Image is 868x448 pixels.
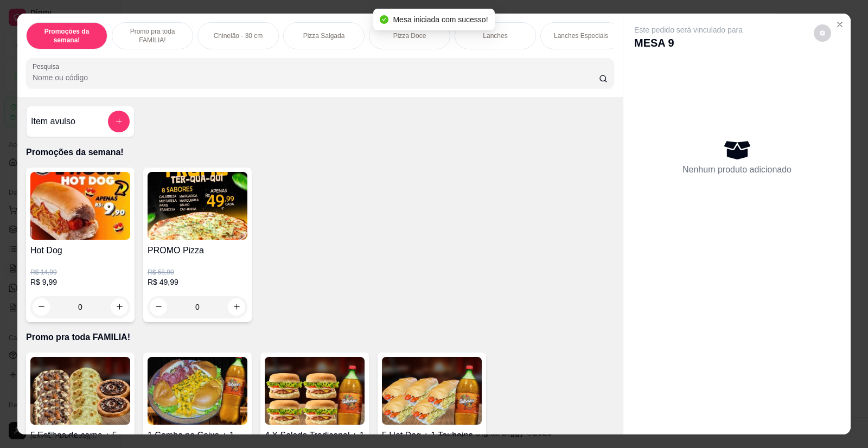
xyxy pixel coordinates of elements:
p: Promo pra toda FAMILIA! [26,331,614,344]
button: Close [831,16,848,33]
p: Chinelão - 30 cm [214,31,263,40]
input: Pesquisa [33,72,599,83]
button: decrease-product-quantity [814,24,831,42]
p: R$ 58,90 [148,268,247,277]
p: Promoções da semana! [26,146,614,159]
p: Lanches Especiais [554,31,608,40]
p: Promo pra toda FAMILIA! [121,27,184,44]
p: Nenhum produto adicionado [682,163,792,176]
h4: Item avulso [31,115,75,128]
img: product-image [148,172,247,240]
p: Pizza Salgada [303,31,345,40]
p: Este pedido será vinculado para [634,24,743,35]
p: Lanches [483,31,507,40]
h4: PROMO Pizza [148,244,247,257]
p: MESA 9 [634,35,743,50]
img: product-image [265,357,365,425]
button: add-separate-item [108,111,130,132]
p: Pizza Doce [393,31,426,40]
p: Promoções da semana! [35,27,98,44]
img: product-image [148,357,247,425]
img: product-image [30,357,130,425]
label: Pesquisa [33,62,63,71]
img: product-image [382,357,482,425]
p: R$ 9,99 [30,277,130,287]
span: Mesa iniciada com sucesso! [393,15,488,24]
p: R$ 14,99 [30,268,130,277]
img: product-image [30,172,130,240]
span: check-circle [380,15,388,24]
h4: Hot Dog [30,244,130,257]
p: R$ 49,99 [148,277,247,287]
